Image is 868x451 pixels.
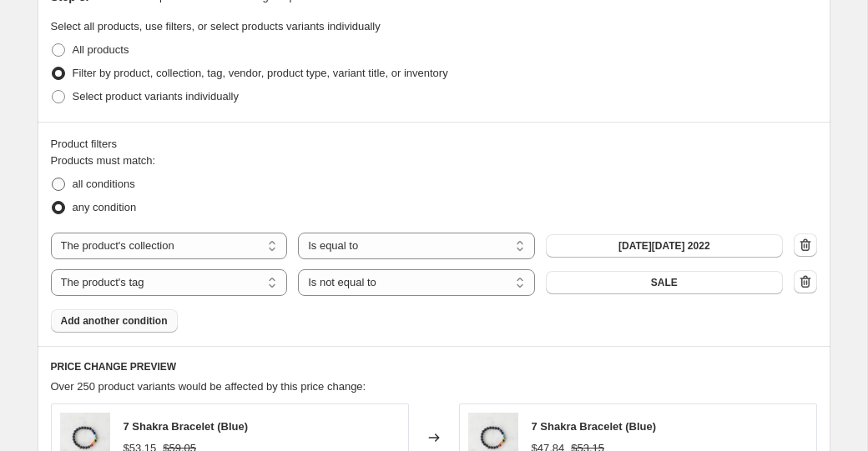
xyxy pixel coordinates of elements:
[51,154,156,167] span: Products must match:
[124,420,249,433] span: 7 Shakra Bracelet (Blue)
[51,136,817,153] div: Product filters
[51,309,178,333] button: Add another condition
[546,234,783,258] button: Black Friday 2022
[73,90,239,103] span: Select product variants individually
[51,360,817,373] h6: PRICE CHANGE PREVIEW
[73,178,135,190] span: all conditions
[532,420,657,433] span: 7 Shakra Bracelet (Blue)
[51,20,381,33] span: Select all products, use filters, or select products variants individually
[73,201,137,213] span: any condition
[651,276,678,289] span: SALE
[618,239,710,253] span: [DATE][DATE] 2022
[546,271,783,294] button: SALE
[61,314,168,328] span: Add another condition
[73,67,448,79] span: Filter by product, collection, tag, vendor, product type, variant title, or inventory
[73,43,129,56] span: All products
[51,380,366,393] span: Over 250 product variants would be affected by this price change:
